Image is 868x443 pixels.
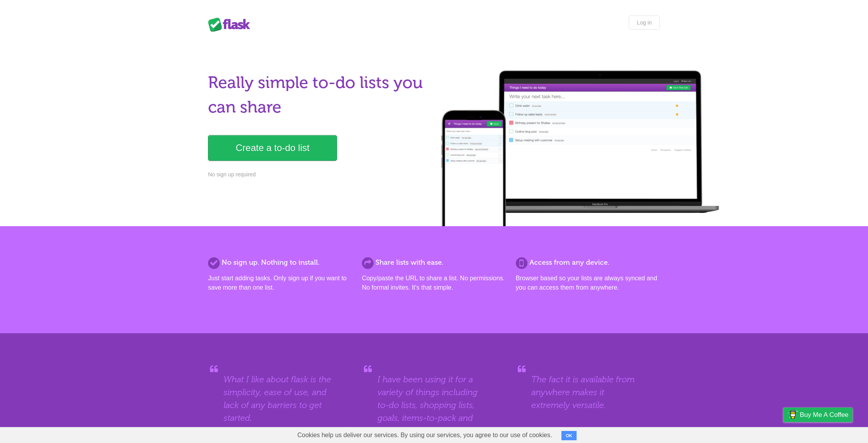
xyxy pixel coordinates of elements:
p: No sign up required [208,171,429,179]
span: Buy me a coffee [800,408,849,422]
blockquote: I have been using it for a variety of things including to-do lists, shopping lists, goals, items-... [378,373,490,437]
a: Create a to-do list [208,135,337,161]
h1: Really simple to-do lists you can share [208,70,429,120]
blockquote: The fact it is available from anywhere makes it extremely versatile. [531,373,644,411]
div: Flask Lists [208,18,255,32]
button: OK [561,431,577,440]
p: Just start adding tasks. Only sign up if you want to save more than one list. [208,274,352,292]
h2: Share lists with ease. [362,257,506,268]
h2: Access from any device. [516,257,660,268]
img: Buy me a coffee [787,408,798,421]
p: Browser based so your lists are always synced and you can access them from anywhere. [516,274,660,292]
span: Cookies help us deliver our services. By using our services, you agree to our use of cookies. [289,427,560,443]
p: Copy/paste the URL to share a list. No permissions. No formal invites. It's that simple. [362,274,506,292]
blockquote: What I like about flask is the simplicity, ease of use, and lack of any barriers to get started. [224,373,337,424]
a: Buy me a coffee [783,408,852,422]
h2: No sign up. Nothing to install. [208,257,352,268]
a: Log in [629,16,660,30]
